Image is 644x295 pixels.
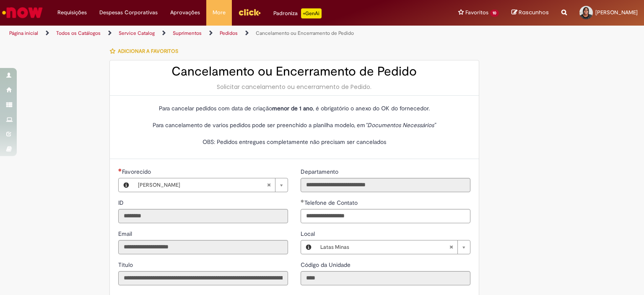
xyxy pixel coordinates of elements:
button: Favorecido, Visualizar este registro Adriana De Fatima Rafael Teixeira [119,178,134,192]
input: Email [118,240,288,254]
label: Somente leitura - ID [118,198,125,207]
span: Despesas Corporativas [99,8,158,17]
div: Padroniza [273,8,322,18]
label: Somente leitura - Email [118,230,134,238]
span: [PERSON_NAME] [595,9,638,16]
a: Cancelamento ou Encerramento de Pedido [256,30,354,37]
span: Somente leitura - Título [118,261,135,269]
button: Adicionar a Favoritos [109,42,183,60]
span: Somente leitura - Departamento [301,168,340,175]
span: Somente leitura - ID [118,199,125,206]
button: Local, Visualizar este registro Latas Minas [301,240,316,254]
span: Requisições [57,8,87,17]
abbr: Limpar campo Local [445,240,457,254]
a: Todos os Catálogos [56,30,101,37]
span: Adicionar a Favoritos [118,48,178,55]
span: [PERSON_NAME] [138,178,267,192]
a: Latas MinasLimpar campo Local [316,240,470,254]
span: More [213,8,226,17]
a: Página inicial [9,30,38,37]
em: “Documentos Necessários” [365,121,436,129]
input: Código da Unidade [301,271,470,285]
a: [PERSON_NAME]Limpar campo Favorecido [134,178,288,192]
span: Necessários - Favorecido [122,168,153,175]
input: Telefone de Contato [301,209,470,223]
label: Somente leitura - Título [118,261,135,269]
div: Solicitar cancelamento ou encerramento de Pedido. [118,83,470,91]
a: Suprimentos [173,30,202,37]
span: Favoritos [465,8,488,17]
span: Aprovações [170,8,200,17]
span: Obrigatório Preenchido [301,199,304,203]
abbr: Limpar campo Favorecido [262,178,275,192]
input: Departamento [301,178,470,192]
p: Para cancelar pedidos com data de criação , é obrigatório o anexo do OK do fornecedor. Para cance... [118,104,470,146]
span: 10 [490,10,499,17]
a: Pedidos [220,30,238,37]
input: Título [118,271,288,285]
span: Rascunhos [519,8,549,16]
span: Local [301,230,317,238]
span: Somente leitura - Código da Unidade [301,261,352,269]
ul: Trilhas de página [6,26,423,41]
h2: Cancelamento ou Encerramento de Pedido [118,65,470,78]
input: ID [118,209,288,223]
p: +GenAi [301,8,322,18]
strong: menor de 1 ano [272,104,313,112]
label: Somente leitura - Departamento [301,167,340,176]
span: Telefone de Contato [304,199,359,206]
img: ServiceNow [1,4,44,21]
a: Service Catalog [119,30,155,37]
img: click_logo_yellow_360x200.png [238,6,261,18]
span: Latas Minas [320,240,449,254]
span: Somente leitura - Email [118,230,134,238]
span: Obrigatório Preenchido [118,168,122,172]
label: Somente leitura - Código da Unidade [301,261,352,269]
a: Rascunhos [512,9,549,17]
